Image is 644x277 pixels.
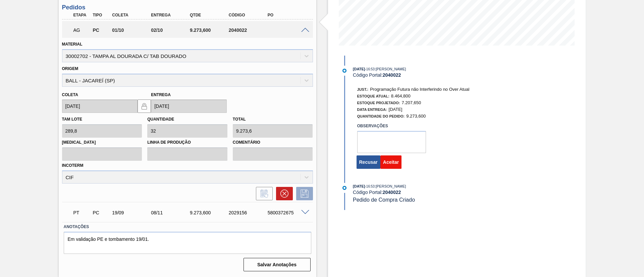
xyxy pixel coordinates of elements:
[151,99,227,113] input: dd/mm/yyyy
[91,210,111,215] div: Pedido de Compra
[357,108,387,112] span: Data Entrega:
[391,93,411,98] span: 8.464,800
[138,99,151,113] button: locked
[273,187,293,200] div: Cancelar pedido
[149,210,193,215] div: 08/11/2025
[357,101,400,105] span: Estoque Projetado:
[357,114,405,118] span: Quantidade do Pedido:
[266,13,310,17] div: PO
[73,210,90,215] p: PT
[62,66,78,71] label: Origem
[353,190,512,195] div: Código Portal:
[253,187,273,200] div: Informar alteração no pedido
[110,210,154,215] div: 19/09/2025
[357,121,426,131] label: Observações
[62,117,82,122] label: Tam lote
[62,92,78,97] label: Coleta
[353,67,365,71] span: [DATE]
[357,94,389,98] span: Estoque Atual:
[266,210,310,215] div: 5800372675
[62,138,142,147] label: [MEDICAL_DATA]
[110,27,154,33] div: 01/10/2025
[64,222,311,232] label: Anotações
[389,107,402,112] span: [DATE]
[357,87,369,91] span: Just.:
[353,197,415,203] span: Pedido de Compra Criado
[72,23,92,38] div: Aguardando Aprovação do Gestor
[375,67,406,71] span: : [PERSON_NAME]
[370,87,469,92] span: Programação Futura não Interferindo no Over Atual
[62,163,84,168] label: Incoterm
[149,27,193,33] div: 02/10/2025
[383,190,401,195] strong: 2040022
[293,187,313,200] div: Salvar Pedido
[233,117,246,122] label: Total
[244,258,311,271] button: Salvar Anotações
[357,155,380,169] button: Recusar
[353,72,512,78] div: Código Portal:
[342,69,346,73] img: atual
[91,27,111,33] div: Pedido de Compra
[151,92,171,97] label: Entrega
[188,27,232,33] div: 9.273,600
[149,13,193,17] div: Entrega
[72,13,92,17] div: Etapa
[64,232,311,254] textarea: Em validação PE e tombamento 19/01.
[227,13,271,17] div: Código
[72,205,92,220] div: Pedido em Trânsito
[227,27,271,33] div: 2040022
[365,67,375,71] span: - 16:53
[188,210,232,215] div: 9.273,600
[365,185,375,188] span: - 16:53
[147,138,227,147] label: Linha de Produção
[110,13,154,17] div: Coleta
[401,100,421,105] span: 7.207,650
[62,99,138,113] input: dd/mm/yyyy
[188,13,232,17] div: Qtde
[227,210,271,215] div: 2029156
[62,4,313,11] h3: Pedidos
[353,184,365,188] span: [DATE]
[140,102,148,110] img: locked
[73,27,90,33] p: AG
[147,117,174,122] label: Quantidade
[375,184,406,188] span: : [PERSON_NAME]
[342,186,346,190] img: atual
[383,72,401,78] strong: 2040022
[62,42,83,47] label: Material
[91,13,111,17] div: Tipo
[406,114,426,119] span: 9.273,600
[233,138,313,147] label: Comentário
[380,155,401,169] button: Aceitar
